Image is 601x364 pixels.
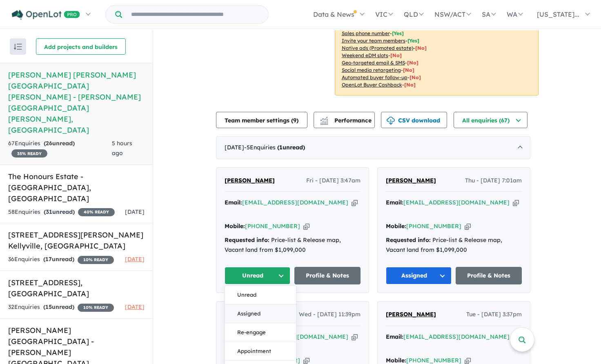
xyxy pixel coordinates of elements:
span: [No] [404,82,416,88]
h5: [PERSON_NAME] [PERSON_NAME][GEOGRAPHIC_DATA][PERSON_NAME] - [PERSON_NAME][GEOGRAPHIC_DATA][PERSON... [8,69,145,135]
span: - 5 Enquir ies [244,144,305,151]
u: Invite your team members [342,38,405,44]
button: Copy [513,198,519,207]
div: Price-list & Release map, Vacant land from $1,099,000 [225,235,361,255]
a: [EMAIL_ADDRESS][DOMAIN_NAME] [403,333,510,340]
img: Openlot PRO Logo White [12,10,80,20]
strong: Mobile: [386,222,406,230]
span: [ Yes ] [407,38,419,44]
span: 15 [45,303,52,311]
img: line-chart.svg [320,117,327,121]
strong: Email: [386,333,403,340]
strong: Mobile: [386,357,406,364]
strong: ( unread) [44,208,75,215]
a: [PHONE_NUMBER] [245,357,300,364]
span: [PERSON_NAME] [386,177,436,184]
button: Copy [303,222,309,231]
span: 10 % READY [78,304,114,312]
strong: Mobile: [225,222,245,230]
span: 10 % READY [78,256,114,264]
u: Social media retargeting [342,67,401,73]
button: Unread [225,267,291,284]
button: Assigned [225,304,296,323]
a: [PERSON_NAME] [386,176,436,186]
strong: ( unread) [44,140,75,147]
a: [PHONE_NUMBER] [245,222,300,230]
span: Fri - [DATE] 3:47am [306,176,361,186]
strong: Requested info: [386,236,431,244]
span: [PERSON_NAME] [225,177,275,184]
img: download icon [387,117,395,125]
u: Automated buyer follow-up [342,74,407,80]
span: 26 [46,140,52,147]
input: Try estate name, suburb, builder or developer [124,6,267,23]
div: 58 Enquir ies [8,207,115,217]
a: Profile & Notes [294,267,361,284]
span: 40 % READY [78,208,115,216]
span: 31 [46,208,52,215]
div: 67 Enquir ies [8,139,112,158]
a: [PHONE_NUMBER] [406,357,461,364]
h5: [STREET_ADDRESS] , [GEOGRAPHIC_DATA] [8,277,145,299]
button: Re-engage [225,323,296,342]
span: 17 [45,255,52,263]
span: [DATE] [125,303,145,311]
button: Unread [225,286,296,304]
u: Native ads (Promoted estate) [342,45,413,51]
h5: The Honours Estate - [GEOGRAPHIC_DATA] , [GEOGRAPHIC_DATA] [8,171,145,204]
u: Weekend eDM slots [342,52,388,58]
a: [EMAIL_ADDRESS][DOMAIN_NAME] [242,333,348,340]
button: Add projects and builders [36,38,126,55]
u: Sales phone number [342,30,390,36]
span: Tue - [DATE] 3:37pm [466,310,522,320]
button: Assigned [386,267,452,284]
a: [EMAIL_ADDRESS][DOMAIN_NAME] [242,199,348,206]
span: [DATE] [125,208,145,215]
button: Copy [465,222,471,231]
button: Appointment [225,342,296,361]
a: [PHONE_NUMBER] [406,222,461,230]
span: 35 % READY [11,149,47,158]
span: [No] [410,74,421,80]
strong: ( unread) [277,144,305,151]
div: [DATE] [216,136,530,159]
img: sort.svg [14,44,22,50]
span: [ Yes ] [392,30,404,36]
span: [No] [403,67,414,73]
span: 1 [279,144,283,151]
strong: Requested info: [225,236,269,244]
button: Copy [352,198,358,207]
span: [No] [390,52,402,58]
span: Wed - [DATE] 11:39pm [299,310,361,320]
a: [PERSON_NAME] [225,176,275,186]
div: 36 Enquir ies [8,255,114,264]
u: OpenLot Buyer Cashback [342,82,402,88]
button: Copy [352,333,358,341]
strong: ( unread) [43,303,74,311]
span: Thu - [DATE] 7:01am [465,176,522,186]
button: All enquiries (67) [454,112,528,128]
a: Profile & Notes [456,267,522,284]
button: Team member settings (9) [216,112,307,128]
span: [PERSON_NAME] [386,311,436,318]
a: [PERSON_NAME] [386,310,436,320]
span: [No] [407,60,418,66]
span: [US_STATE]... [537,10,579,18]
div: 32 Enquir ies [8,302,114,312]
span: [DATE] [125,255,145,263]
span: 5 hours ago [112,140,132,157]
u: Geo-targeted email & SMS [342,60,405,66]
div: Price-list & Release map, Vacant land from $1,099,000 [386,235,522,255]
span: Performance [321,117,372,124]
a: [EMAIL_ADDRESS][DOMAIN_NAME] [403,199,510,206]
strong: Email: [386,199,403,206]
img: bar-chart.svg [320,119,328,124]
button: CSV download [381,112,447,128]
strong: ( unread) [43,255,74,263]
strong: Email: [225,199,242,206]
span: 9 [293,117,296,124]
span: [No] [415,45,427,51]
button: Performance [314,112,375,128]
h5: [STREET_ADDRESS][PERSON_NAME] Kellyville , [GEOGRAPHIC_DATA] [8,229,145,251]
